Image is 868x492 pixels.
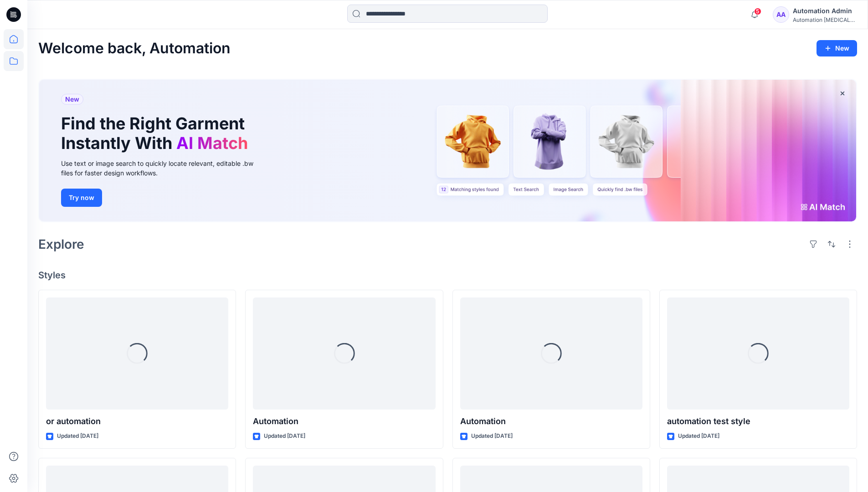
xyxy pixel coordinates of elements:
[460,415,642,428] p: Automation
[176,133,248,153] span: AI Match
[754,8,761,15] span: 5
[38,237,84,251] h2: Explore
[264,431,305,441] p: Updated [DATE]
[793,5,857,16] div: Automation Admin
[38,40,231,57] h2: Welcome back, Automation
[817,40,857,56] button: New
[678,431,719,441] p: Updated [DATE]
[61,159,266,178] div: Use text or image search to quickly locate relevant, editable .bw files for faster design workflows.
[61,114,252,153] h1: Find the Right Garment Instantly With
[61,189,102,207] button: Try now
[38,270,857,281] h4: Styles
[793,16,857,23] div: Automation [MEDICAL_DATA]...
[57,431,98,441] p: Updated [DATE]
[773,6,789,23] div: AA
[46,415,228,428] p: or automation
[471,431,513,441] p: Updated [DATE]
[65,94,79,105] span: New
[667,415,849,428] p: automation test style
[253,415,435,428] p: Automation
